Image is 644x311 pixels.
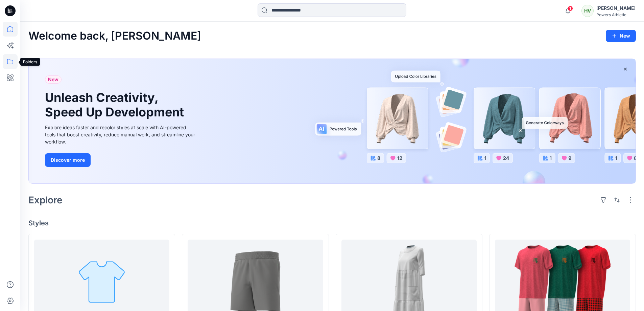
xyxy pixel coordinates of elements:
div: Powers Athletic [596,12,636,17]
h1: Unleash Creativity, Speed Up Development [45,90,187,119]
div: Explore ideas faster and recolor styles at scale with AI-powered tools that boost creativity, red... [45,124,197,145]
button: New [606,30,636,42]
span: 1 [568,6,573,11]
button: Discover more [45,153,91,167]
div: [PERSON_NAME] [596,4,636,12]
a: Discover more [45,153,197,167]
h2: Explore [28,195,63,205]
div: HV [581,5,594,17]
h2: Welcome back, [PERSON_NAME] [28,30,201,42]
h4: Styles [28,219,636,227]
span: New [48,75,58,84]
